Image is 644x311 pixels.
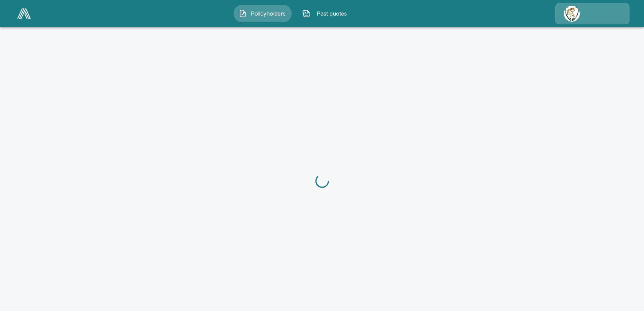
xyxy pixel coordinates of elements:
[313,9,350,18] span: Past quotes
[17,8,31,19] img: AA Logo
[302,9,310,18] img: Past quotes Icon
[239,9,247,18] img: Policyholders Icon
[249,9,287,18] span: Policyholders
[297,5,355,22] button: Past quotes IconPast quotes
[234,5,292,22] button: Policyholders IconPolicyholders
